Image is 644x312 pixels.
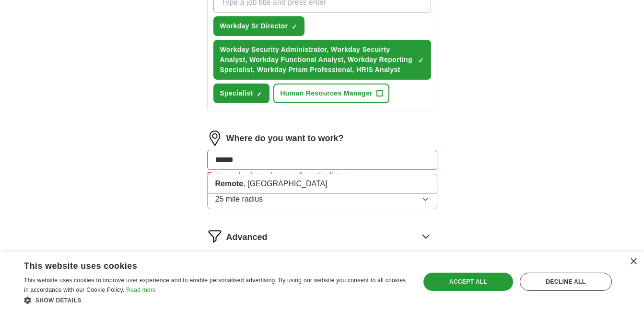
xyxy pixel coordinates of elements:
[126,287,156,293] a: Read more, opens a new window
[215,180,244,188] strong: Remote
[208,174,437,193] li: , [GEOGRAPHIC_DATA]
[213,84,270,103] button: Specialist✓
[226,231,268,244] span: Advanced
[423,273,513,291] div: Accept all
[24,277,406,293] span: This website uses cookies to improve user experience and to enable personalised advertising. By u...
[220,88,253,98] span: Specialist
[35,297,82,304] span: Show details
[630,258,637,265] div: Close
[280,88,372,98] span: Human Resources Manager
[220,21,288,31] span: Workday Sr Director
[215,193,263,205] span: 25 mile radius
[24,257,384,272] div: This website uses cookies
[220,45,414,75] span: Workday Security Administrator, Workday Secuirty Analyst, Workday Functional Analyst, Workday Rep...
[273,84,389,103] button: Human Resources Manager
[213,40,431,80] button: Workday Security Administrator, Workday Secuirty Analyst, Workday Functional Analyst, Workday Rep...
[207,228,222,244] img: filter
[257,90,262,98] span: ✓
[226,132,344,145] label: Where do you want to work?
[207,131,222,146] img: location.png
[292,23,297,31] span: ✓
[207,170,437,181] div: Enter and select a location from the list
[418,57,424,64] span: ✓
[24,295,408,305] div: Show details
[207,189,437,209] button: 25 mile radius
[213,16,305,36] button: Workday Sr Director✓
[520,273,612,291] div: Decline all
